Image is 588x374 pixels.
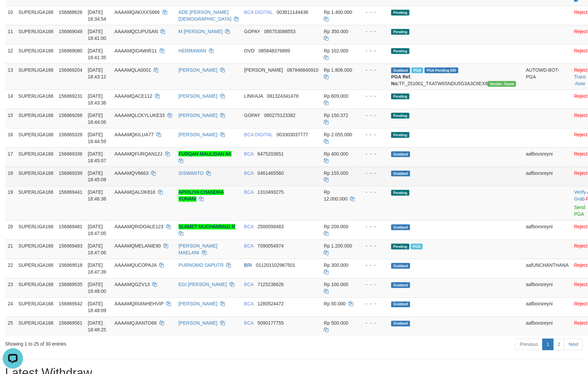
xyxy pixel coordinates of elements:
[324,93,348,99] span: Rp 609.000
[389,64,523,90] td: TF_251001_TXATW6SNDU5G3A3C6EX8
[244,151,253,157] span: BCA
[542,339,554,350] a: 1
[574,321,588,326] a: Reject
[16,90,56,109] td: SUPERLIGA168
[258,243,284,249] span: Copy 7090054974 to clipboard
[391,151,410,157] span: Grabbed
[244,224,253,230] span: BCA
[391,132,409,138] span: Pending
[574,205,585,217] a: Send PGA
[179,48,206,53] a: HERMAWAN
[523,278,571,298] td: aafbovsreyni
[16,128,56,147] td: SUPERLIGA168
[114,190,155,195] span: AAAAMQALOK818
[88,9,106,22] span: [DATE] 18:34:54
[244,9,273,15] span: BCA DIGITAL
[59,132,82,137] span: 156869328
[88,190,106,202] span: [DATE] 18:46:38
[277,9,308,15] span: Copy 003811144436 to clipboard
[114,9,160,15] span: AAAAMQAKIXXS666
[114,224,163,230] span: AAAAMQRIDOALE123
[3,3,23,23] button: Open LiveChat chat widget
[16,147,56,167] td: SUPERLIGA168
[5,128,16,147] td: 16
[360,131,386,138] div: - - -
[523,298,571,317] td: aafbovsreyni
[114,67,151,73] span: AAAAMQLA0001
[16,109,56,128] td: SUPERLIGA168
[59,301,82,307] span: 156869542
[391,225,410,230] span: Grabbed
[324,224,348,230] span: Rp 200.000
[179,151,232,157] a: FURQAN MAULIDAN AK
[360,47,386,54] div: - - -
[360,189,386,196] div: - - -
[179,29,223,34] a: M [PERSON_NAME]
[16,278,56,298] td: SUPERLIGA168
[5,240,16,259] td: 21
[59,224,82,230] span: 156869481
[59,243,82,249] span: 156869483
[59,93,82,99] span: 156869231
[515,339,542,350] a: Previous
[411,244,423,250] span: Marked by aafsoycanthlai
[360,150,386,157] div: - - -
[523,147,571,167] td: aafbovsreyni
[360,67,386,73] div: - - -
[244,29,260,34] span: GOPAY
[5,167,16,186] td: 18
[324,132,352,137] span: Rp 2.055.000
[5,298,16,317] td: 24
[264,29,295,34] span: Copy 085753088553 to clipboard
[360,320,386,327] div: - - -
[574,132,588,137] a: Reject
[88,224,106,236] span: [DATE] 18:47:05
[324,263,348,268] span: Rp 300.000
[114,132,154,137] span: AAAAMQKILUA77
[244,321,253,326] span: BCA
[324,9,352,15] span: Rp 1.400.000
[287,67,318,73] span: Copy 087846840910 to clipboard
[88,282,106,294] span: [DATE] 18:48:00
[391,94,409,99] span: Pending
[16,44,56,64] td: SUPERLIGA168
[244,93,263,99] span: LINKAJA
[564,339,583,350] a: Next
[244,132,273,137] span: BCA DIGITAL
[391,190,409,196] span: Pending
[258,321,284,326] span: Copy 5090177755 to clipboard
[59,263,82,268] span: 156869518
[88,29,106,41] span: [DATE] 18:41:00
[5,109,16,128] td: 15
[324,29,348,34] span: Rp 350.000
[5,338,240,348] div: Showing 1 to 25 of 30 entries
[179,243,217,256] a: [PERSON_NAME] MAELANI
[88,243,106,256] span: [DATE] 18:47:06
[59,48,82,53] span: 156869080
[5,317,16,336] td: 25
[179,9,232,22] a: ADE [PERSON_NAME][DEMOGRAPHIC_DATA]
[244,48,255,53] span: OVO
[16,298,56,317] td: SUPERLIGA168
[59,321,82,326] span: 156869561
[179,67,217,73] a: [PERSON_NAME]
[114,29,158,34] span: AAAAMQCUPUSAN
[88,132,106,144] span: [DATE] 18:44:59
[574,9,588,15] a: Reject
[258,170,284,176] span: Copy 0461465560 to clipboard
[59,29,82,34] span: 156869049
[114,170,148,176] span: AAAAMQV6663
[574,29,588,34] a: Reject
[88,113,106,125] span: [DATE] 18:44:06
[114,301,163,307] span: AAAAMQRIANHEHVIP
[5,64,16,90] td: 13
[277,132,308,137] span: Copy 003303037777 to clipboard
[114,151,162,157] span: AAAAMQFURQAN12J
[391,171,410,177] span: Grabbed
[411,68,423,73] span: Marked by aafheankoy
[391,74,411,86] b: PGA Ref. No:
[88,301,106,313] span: [DATE] 18:48:09
[324,301,346,307] span: Rp 50.000
[244,243,253,249] span: BCA
[264,113,295,118] span: Copy 085275123382 to clipboard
